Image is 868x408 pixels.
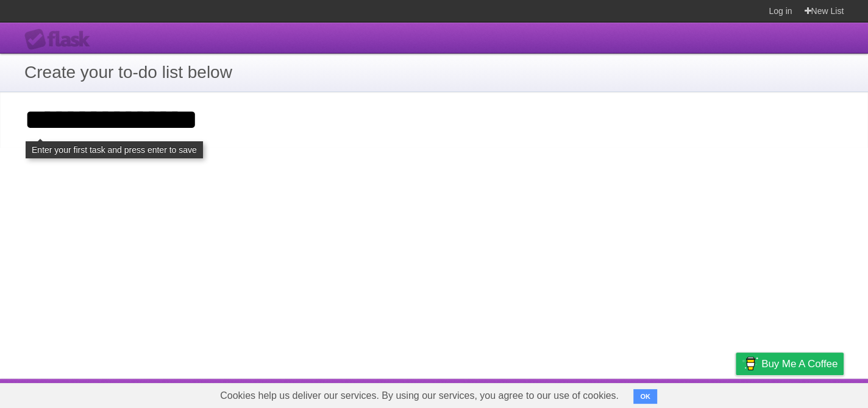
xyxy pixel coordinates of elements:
a: Suggest a feature [767,382,844,405]
a: Developers [614,382,663,405]
button: OK [633,389,657,404]
span: Cookies help us deliver our services. By using our services, you agree to our use of cookies. [208,384,631,408]
span: Buy me a coffee [761,353,838,375]
a: Buy me a coffee [736,353,844,375]
img: Buy me a coffee [742,353,758,374]
div: Flask [24,29,98,51]
a: About [574,382,599,405]
h1: Create your to-do list below [24,60,844,85]
a: Terms [678,382,705,405]
a: Privacy [720,382,752,405]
